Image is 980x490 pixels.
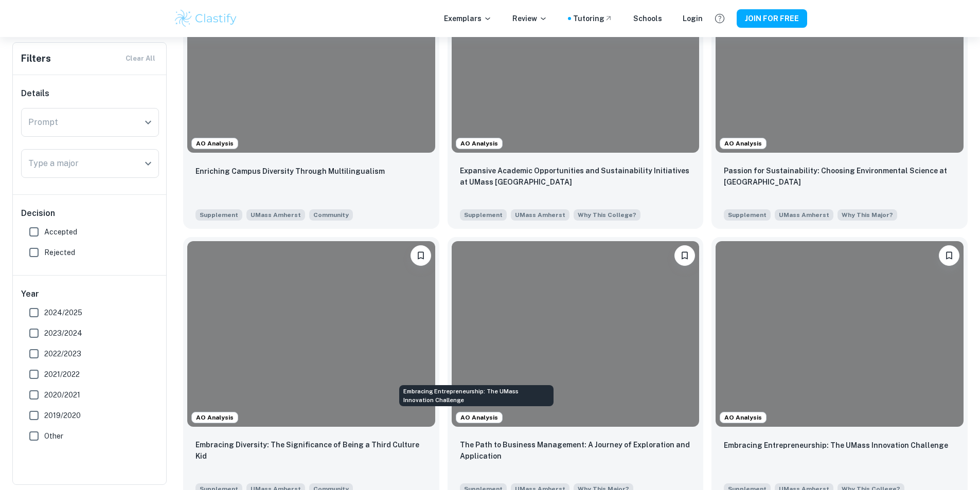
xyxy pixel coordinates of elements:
button: Please log in to bookmark exemplars [411,245,431,266]
span: AO Analysis [192,139,238,148]
span: Supplement [724,209,771,221]
span: 2021/2022 [44,369,80,380]
p: The Path to Business Management: A Journey of Exploration and Application [460,439,691,462]
span: 2022/2023 [44,348,81,359]
h6: Filters [21,51,51,66]
h6: Decision [21,207,159,220]
p: Exemplars [444,13,492,24]
a: Schools [633,13,662,24]
p: Embracing Diversity: The Significance of Being a Third Culture Kid [195,439,427,462]
span: 2024/2025 [44,307,82,318]
span: Supplement [195,209,242,221]
span: Why This Major? [842,210,893,220]
span: 2020/2021 [44,389,80,401]
span: AO Analysis [720,413,766,422]
button: JOIN FOR FREE [737,9,807,28]
span: Please tell us why you want to attend UMass Amherst? [574,208,640,221]
span: Community [313,210,349,220]
span: AO Analysis [192,413,238,422]
p: Expansive Academic Opportunities and Sustainability Initiatives at UMass Amherst [460,165,691,188]
span: 2019/2020 [44,410,81,421]
span: Why This College? [578,210,636,220]
span: UMass Amherst [511,209,569,221]
h6: Details [21,87,159,100]
p: Enriching Campus Diversity Through Multilingualism [195,166,385,177]
span: Accepted [44,226,77,238]
p: Review [512,13,547,24]
span: UMass Amherst [775,209,833,221]
span: At UMass Amherst, no two students are alike. Our communities and groups often define us and shape... [309,208,353,221]
div: Embracing Entrepreneurship: The UMass Innovation Challenge [399,385,554,406]
span: AO Analysis [456,413,502,422]
span: Please tell us why you chose the Major(s) you did? [838,208,897,221]
span: 2023/2024 [44,328,82,339]
a: Tutoring [573,13,613,24]
button: Please log in to bookmark exemplars [939,245,959,266]
button: Open [141,115,155,130]
button: Please log in to bookmark exemplars [674,245,695,266]
span: UMass Amherst [246,209,305,221]
button: Help and Feedback [711,10,728,27]
img: Clastify logo [173,8,239,29]
span: Other [44,430,63,442]
span: AO Analysis [456,139,502,148]
span: Supplement [460,209,507,221]
p: Embracing Entrepreneurship: The UMass Innovation Challenge [724,440,948,451]
h6: Year [21,288,159,300]
p: Passion for Sustainability: Choosing Environmental Science at UMass Amherst [724,165,955,188]
a: Login [683,13,703,24]
span: Rejected [44,247,75,258]
button: Open [141,156,155,171]
span: AO Analysis [720,139,766,148]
